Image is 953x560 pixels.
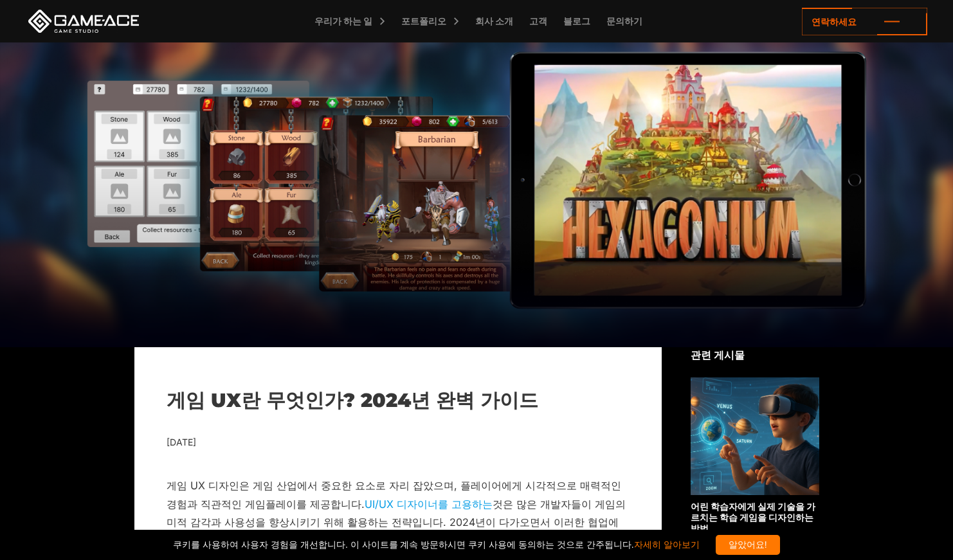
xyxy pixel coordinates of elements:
a: 어린 학습자에게 실제 기술을 가르치는 학습 게임을 디자인하는 방법 [691,377,819,534]
font: 회사 소개 [475,15,513,26]
font: 쿠키를 사용하여 사용자 경험을 개선합니다. 이 사이트를 계속 방문하시면 쿠키 사용에 동의하는 것으로 간주됩니다. [173,539,633,550]
font: 포트폴리오 [401,15,446,26]
font: 블로그 [563,15,590,26]
a: UI/UX 디자이너를 고용하는 [365,498,493,510]
font: 알았어요! [729,539,767,550]
img: 관련된 [691,377,819,495]
a: 자세히 알아보기 [634,539,700,550]
font: 어린 학습자에게 실제 기술을 가르치는 학습 게임을 디자인하는 방법 [691,501,815,534]
a: 연락하세요 [802,8,927,35]
font: [DATE] [167,437,196,447]
font: 문의하기 [606,15,642,26]
font: 관련 게시물 [691,348,745,361]
font: 게임 UX란 무엇인가? 2024년 완벽 가이드 [167,388,538,412]
font: 게임 UX 디자인은 게임 산업에서 중요한 요소로 자리 잡았으며, 플레이어에게 시각적으로 매력적인 경험과 직관적인 게임플레이를 제공합니다. [167,479,621,510]
font: 우리가 하는 일 [314,15,372,26]
font: 고객 [529,15,547,26]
